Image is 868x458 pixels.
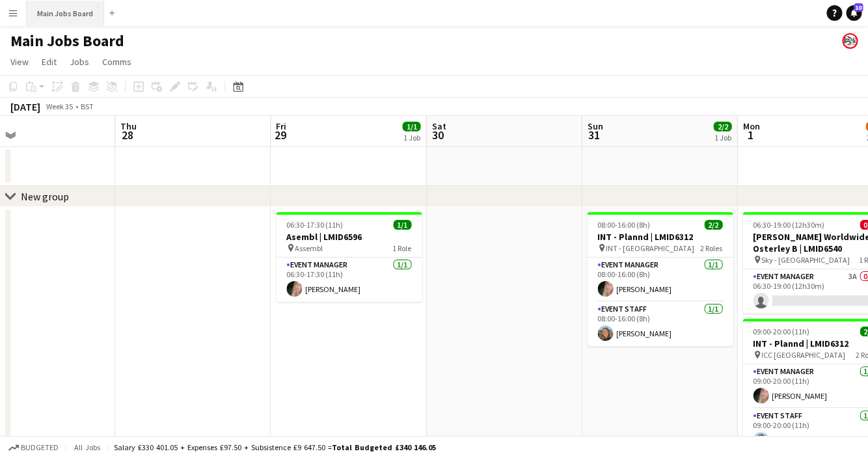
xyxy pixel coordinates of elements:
[21,190,69,203] div: New group
[72,442,103,452] span: All jobs
[332,442,436,452] span: Total Budgeted £340 146.05
[704,220,722,230] span: 2/2
[597,220,650,230] span: 08:00-16:00 (8h)
[36,53,62,70] a: Edit
[753,327,809,336] span: 09:00-20:00 (11h)
[740,128,759,142] span: 1
[761,350,845,360] span: ICC [GEOGRAPHIC_DATA]
[295,243,323,253] span: Assembl
[713,122,731,131] span: 2/2
[120,120,137,132] span: Thu
[854,3,863,12] span: 10
[5,53,34,70] a: View
[81,101,94,111] div: BST
[842,33,858,49] app-user-avatar: Alanya O'Donnell
[21,443,59,452] span: Budgeted
[585,128,603,142] span: 31
[118,128,137,142] span: 28
[403,133,420,142] div: 1 Job
[276,120,286,132] span: Fri
[587,212,733,346] app-job-card: 08:00-16:00 (8h)2/2INT - Plannd | LMID6312 INT - [GEOGRAPHIC_DATA]2 RolesEvent Manager1/108:00-16...
[714,133,731,142] div: 1 Job
[7,440,61,455] button: Budgeted
[846,5,861,21] a: 10
[402,122,420,131] span: 1/1
[587,302,733,346] app-card-role: Event Staff1/108:00-16:00 (8h)[PERSON_NAME]
[429,128,446,142] span: 30
[10,31,124,51] h1: Main Jobs Board
[42,56,57,68] span: Edit
[276,231,422,243] h3: Asembl | LMID6596
[10,100,40,113] div: [DATE]
[114,442,436,452] div: Salary £330 401.05 + Expenses £97.50 + Subsistence £9 647.50 =
[761,255,850,265] span: Sky - [GEOGRAPHIC_DATA]
[274,128,286,142] span: 29
[393,220,411,230] span: 1/1
[587,120,603,132] span: Sun
[276,258,422,302] app-card-role: Event Manager1/106:30-17:30 (11h)[PERSON_NAME]
[276,212,422,302] app-job-card: 06:30-17:30 (11h)1/1Asembl | LMID6596 Assembl1 RoleEvent Manager1/106:30-17:30 (11h)[PERSON_NAME]
[753,220,824,230] span: 06:30-19:00 (12h30m)
[64,53,94,70] a: Jobs
[587,231,733,243] h3: INT - Plannd | LMID6312
[742,120,759,132] span: Mon
[27,1,104,26] button: Main Jobs Board
[70,56,89,68] span: Jobs
[286,220,343,230] span: 06:30-17:30 (11h)
[587,258,733,302] app-card-role: Event Manager1/108:00-16:00 (8h)[PERSON_NAME]
[431,120,446,132] span: Sat
[97,53,137,70] a: Comms
[43,101,75,111] span: Week 35
[102,56,131,68] span: Comms
[392,243,411,253] span: 1 Role
[700,243,722,253] span: 2 Roles
[10,56,29,68] span: View
[606,243,694,253] span: INT - [GEOGRAPHIC_DATA]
